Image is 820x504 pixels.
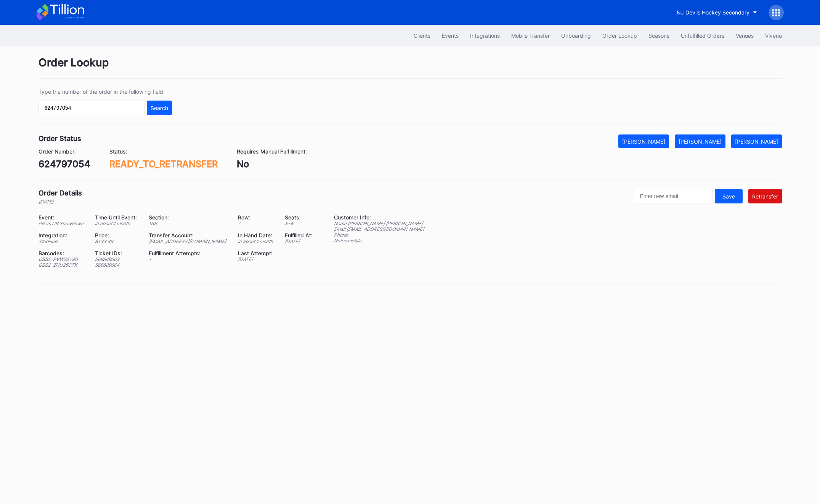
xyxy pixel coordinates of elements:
[675,29,730,43] button: Unfulfilled Orders
[149,238,228,244] div: [EMAIL_ADDRESS][DOMAIN_NAME]
[731,134,782,148] button: [PERSON_NAME]
[442,32,459,39] div: Events
[39,214,86,221] div: Event:
[238,250,275,256] div: Last Attempt:
[237,158,307,170] div: No
[109,148,218,155] div: Status:
[39,134,81,142] div: Order Status
[39,250,86,256] div: Barcodes:
[555,29,597,43] button: Onboarding
[39,158,90,170] div: 624797054
[238,256,275,262] div: [DATE]
[39,256,86,262] div: QBB2-PVW26V9D
[95,221,139,226] div: in about 1 month
[722,193,735,200] div: Save
[735,138,778,145] div: [PERSON_NAME]
[285,238,315,244] div: [DATE]
[675,134,725,148] button: [PERSON_NAME]
[285,232,315,238] div: Fulfilled At:
[334,238,424,243] div: Notes: mobile
[285,221,315,226] div: 3 - 4
[151,105,168,111] div: Search
[618,134,669,148] button: [PERSON_NAME]
[95,250,139,256] div: Ticket IDs:
[39,56,782,79] div: Order Lookup
[238,238,275,244] div: in about 1 month
[561,32,591,39] div: Onboarding
[39,221,86,226] div: PR vs DR Showdown
[597,29,643,43] button: Order Lookup
[334,226,424,232] div: Email: [EMAIL_ADDRESS][DOMAIN_NAME]
[238,221,275,226] div: 7
[505,29,555,43] button: Mobile Transfer
[464,29,505,43] button: Integrations
[765,32,782,39] div: Vivenu
[470,32,500,39] div: Integrations
[39,262,86,268] div: QBB2-ZHU25C7X
[39,189,82,197] div: Order Details
[715,189,743,203] button: Save
[149,221,228,226] div: 139
[285,214,315,221] div: Seats:
[759,29,788,43] button: Vivenu
[643,29,675,43] button: Seasons
[109,158,218,170] div: READY_TO_RETRANSFER
[39,232,86,238] div: Integration:
[95,214,139,221] div: Time Until Event:
[408,29,436,43] button: Clients
[149,256,228,262] div: 1
[39,199,82,205] div: [DATE]
[237,148,307,155] div: Requires Manual Fulfillment:
[634,189,713,203] input: Enter new email
[147,101,172,115] button: Search
[677,9,749,16] div: NJ Devils Hockey Secondary
[39,148,90,155] div: Order Number:
[95,238,139,244] div: $ 133.86
[602,32,637,39] div: Order Lookup
[414,32,430,39] div: Clients
[334,221,424,226] div: Name: [PERSON_NAME] [PERSON_NAME]
[752,193,778,200] div: Retransfer
[681,32,724,39] div: Unfulfilled Orders
[95,262,139,268] div: 568889664
[149,250,228,256] div: Fulfillment Attempts:
[95,232,139,238] div: Price:
[736,32,754,39] div: Venues
[149,232,228,238] div: Transfer Account:
[622,138,665,145] div: [PERSON_NAME]
[334,214,424,221] div: Customer Info:
[511,32,550,39] div: Mobile Transfer
[679,138,722,145] div: [PERSON_NAME]
[39,101,145,115] input: GT59662
[39,238,86,244] div: StubHub
[95,256,139,262] div: 568889663
[238,232,275,238] div: In Hand Date:
[748,189,782,203] button: Retransfer
[436,29,464,43] button: Events
[671,5,763,19] button: NJ Devils Hockey Secondary
[39,88,172,95] div: Type the number of the order in the following field
[648,32,669,39] div: Seasons
[238,214,275,221] div: Row:
[334,232,424,238] div: Phone:
[149,214,228,221] div: Section:
[730,29,759,43] button: Venues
